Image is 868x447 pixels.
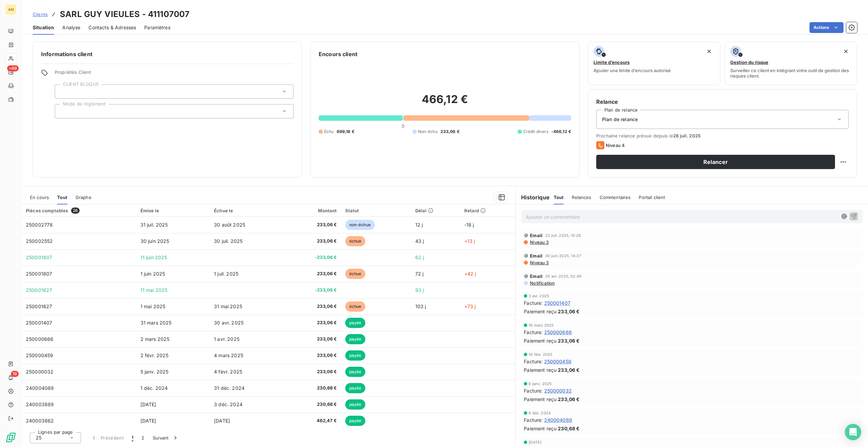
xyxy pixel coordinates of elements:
[554,195,564,200] span: Tout
[345,220,375,230] span: non-échue
[572,195,591,200] span: Relances
[440,129,460,135] span: 233,06 €
[524,308,556,315] span: Paiement reçu
[33,24,54,31] span: Situation
[55,69,294,79] span: Propriétés Client
[140,369,169,375] span: 5 janv. 2025
[214,222,245,228] span: 30 août 2025
[464,303,476,309] span: +73 j
[60,8,189,20] h3: SARL GUY VIEULES - 411107007
[524,396,556,403] span: Paiement reçu
[345,236,366,246] span: échue
[415,238,424,244] span: 43 j
[144,24,170,31] span: Paramètres
[140,385,168,391] span: 1 déc. 2024
[86,431,128,445] button: Précédent
[558,366,580,374] span: 233,06 €
[26,352,53,358] span: 250000459
[588,42,720,85] button: Limite d’encoursAjouter une limite d’encours autorisé
[289,417,337,424] span: 462,47 €
[140,254,167,260] span: 11 juin 2025
[524,329,542,336] span: Facture :
[558,308,580,315] span: 233,06 €
[26,418,54,424] span: 240003862
[71,208,80,214] span: 26
[289,385,337,392] span: 230,68 €
[140,401,156,407] span: [DATE]
[61,108,66,114] input: Ajouter une valeur
[600,195,631,200] span: Commentaires
[57,195,67,200] span: Tout
[558,425,580,432] span: 230,68 €
[7,65,19,71] span: +99
[639,195,665,200] span: Portail client
[214,418,230,424] span: [DATE]
[26,385,54,391] span: 240004089
[26,222,53,228] span: 250002778
[33,11,48,18] a: Clients
[214,401,243,407] span: 3 déc. 2024
[530,233,542,238] span: Email
[132,434,133,441] span: 1
[464,238,475,244] span: +13 j
[26,287,52,293] span: 250001627
[140,352,169,358] span: 2 févr. 2025
[26,271,52,277] span: 250001807
[415,222,423,228] span: 12 j
[730,68,851,79] span: Surveiller ce client en intégrant votre outil de gestion des risques client.
[544,299,570,307] span: 250001407
[5,432,16,443] img: Logo LeanPay
[418,129,438,135] span: Non-échu
[30,195,49,200] span: En cours
[345,399,366,410] span: payée
[596,155,835,169] button: Relancer
[529,294,549,298] span: 3 avr. 2025
[289,287,337,294] span: -233,06 €
[26,369,53,375] span: 250000032
[345,269,366,279] span: échue
[415,303,426,309] span: 103 j
[140,336,170,342] span: 2 mars 2025
[530,253,542,259] span: Email
[524,425,556,432] span: Paiement reçu
[289,401,337,408] span: 230,68 €
[214,320,244,326] span: 30 avr. 2025
[544,387,572,394] span: 250000032
[415,287,424,293] span: 93 j
[149,431,183,445] button: Suivant
[529,440,541,444] span: [DATE]
[558,396,580,403] span: 233,06 €
[602,116,638,123] span: Plan de relance
[730,60,768,65] span: Gestion du risque
[402,123,404,129] span: 0
[214,238,243,244] span: 30 juil. 2025
[140,208,206,213] div: Émise le
[544,358,571,365] span: 250000459
[214,208,281,213] div: Échue le
[140,418,156,424] span: [DATE]
[464,271,476,277] span: +42 j
[529,352,552,357] span: 16 févr. 2025
[345,334,366,344] span: payée
[140,222,168,228] span: 31 juil. 2025
[5,67,16,78] a: +99
[345,350,366,361] span: payée
[289,336,337,343] span: 233,06 €
[214,303,242,309] span: 31 mai 2025
[673,133,701,138] span: 28 juil. 2025
[41,50,294,58] h6: Informations client
[140,271,165,277] span: 1 juin 2025
[529,323,554,327] span: 16 mars 2025
[289,319,337,326] span: 233,06 €
[26,208,132,214] div: Pièces comptables
[76,195,91,200] span: Graphe
[809,22,844,33] button: Actions
[524,387,542,394] span: Facture :
[214,336,239,342] span: 1 avr. 2025
[26,254,52,260] span: 250001807
[289,238,337,245] span: 233,06 €
[545,274,581,278] span: 26 avr. 2025, 02:49
[140,238,169,244] span: 30 juin 2025
[289,221,337,228] span: 233,06 €
[415,254,424,260] span: 62 j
